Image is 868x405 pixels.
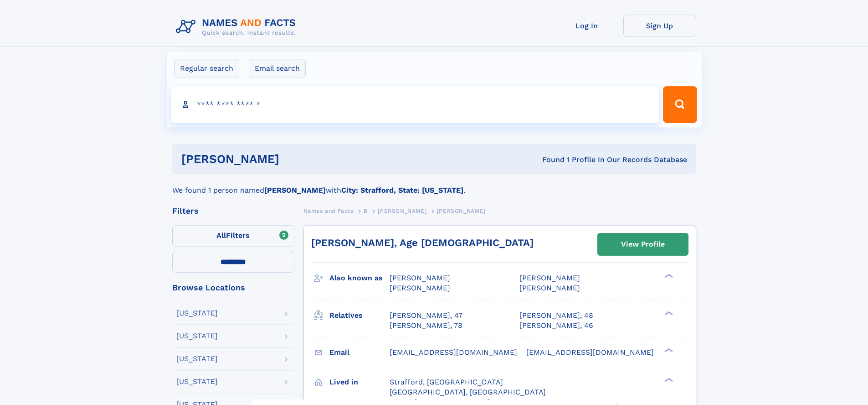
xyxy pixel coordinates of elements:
[303,205,354,216] a: Names and Facts
[519,310,593,321] a: [PERSON_NAME], 48
[663,377,673,383] div: ❯
[329,308,390,323] h3: Relatives
[390,378,503,386] span: Strafford, [GEOGRAPHIC_DATA]
[411,155,687,165] div: Found 1 Profile In Our Records Database
[378,208,426,214] span: [PERSON_NAME]
[663,310,673,316] div: ❯
[623,15,696,37] a: Sign Up
[341,186,463,195] b: City: Strafford, State: [US_STATE]
[364,208,368,214] span: B
[181,153,411,165] h1: [PERSON_NAME]
[519,284,580,292] span: [PERSON_NAME]
[519,321,593,331] a: [PERSON_NAME], 46
[390,348,517,357] span: [EMAIL_ADDRESS][DOMAIN_NAME]
[364,205,368,216] a: B
[519,274,580,282] span: [PERSON_NAME]
[174,59,239,78] label: Regular search
[176,355,218,363] div: [US_STATE]
[216,231,226,240] span: All
[621,234,665,255] div: View Profile
[171,86,659,123] input: search input
[329,374,390,390] h3: Lived in
[663,86,697,123] button: Search Button
[329,345,390,360] h3: Email
[172,174,696,196] div: We found 1 person named with .
[311,237,534,248] a: [PERSON_NAME], Age [DEMOGRAPHIC_DATA]
[264,186,326,195] b: [PERSON_NAME]
[176,332,218,340] div: [US_STATE]
[329,270,390,286] h3: Also known as
[390,284,450,292] span: [PERSON_NAME]
[390,274,450,282] span: [PERSON_NAME]
[378,205,426,216] a: [PERSON_NAME]
[390,321,462,331] a: [PERSON_NAME], 78
[550,15,623,37] a: Log In
[249,59,306,78] label: Email search
[663,273,673,279] div: ❯
[172,207,294,215] div: Filters
[526,348,654,357] span: [EMAIL_ADDRESS][DOMAIN_NAME]
[172,225,294,247] label: Filters
[390,310,462,321] a: [PERSON_NAME], 47
[176,378,218,385] div: [US_STATE]
[598,233,688,255] a: View Profile
[176,310,218,317] div: [US_STATE]
[390,388,546,396] span: [GEOGRAPHIC_DATA], [GEOGRAPHIC_DATA]
[437,208,486,214] span: [PERSON_NAME]
[172,284,294,292] div: Browse Locations
[663,347,673,353] div: ❯
[172,15,303,39] img: Logo Names and Facts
